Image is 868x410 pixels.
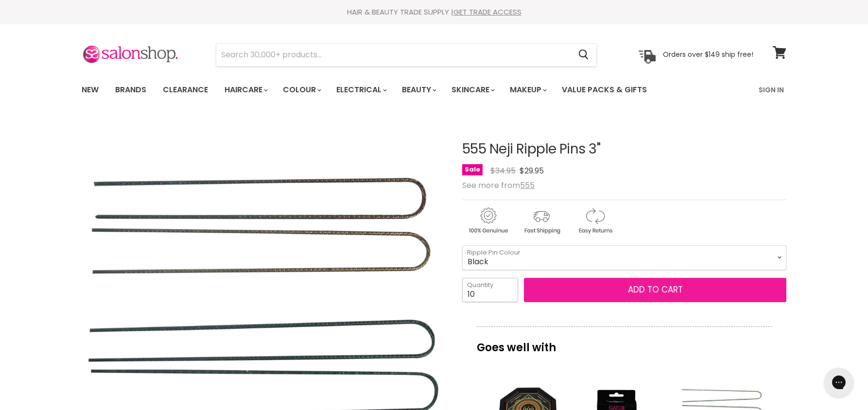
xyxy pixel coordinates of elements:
[520,180,535,191] a: 555
[216,44,571,66] input: Search
[453,7,521,17] a: GET TRADE ACCESS
[395,80,442,100] a: Beauty
[462,278,518,302] input: Quantity
[516,206,567,236] img: shipping.gif
[753,80,790,100] a: Sign In
[74,80,106,100] a: New
[571,44,596,66] button: Search
[108,80,154,100] a: Brands
[74,76,704,104] ul: Main menu
[276,80,327,100] a: Colour
[69,7,799,17] div: HAIR & BEAUTY TRADE SUPPLY |
[663,50,753,59] p: Orders over $149 ship free!
[524,278,786,302] button: Add to cart
[555,80,654,100] a: Value Packs & Gifts
[69,76,799,104] nav: Main
[216,43,597,67] form: Product
[444,80,501,100] a: Skincare
[217,80,274,100] a: Haircare
[503,80,553,100] a: Makeup
[477,326,772,359] p: Goes well with
[462,206,514,236] img: genuine.gif
[819,364,858,400] iframe: Gorgias live chat messenger
[490,165,516,176] span: $34.95
[462,164,483,175] span: Sale
[156,80,215,100] a: Clearance
[462,142,786,157] h1: 555 Neji Ripple Pins 3"
[520,165,544,176] span: $29.95
[569,206,621,236] img: returns.gif
[462,180,535,191] span: See more from
[329,80,393,100] a: Electrical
